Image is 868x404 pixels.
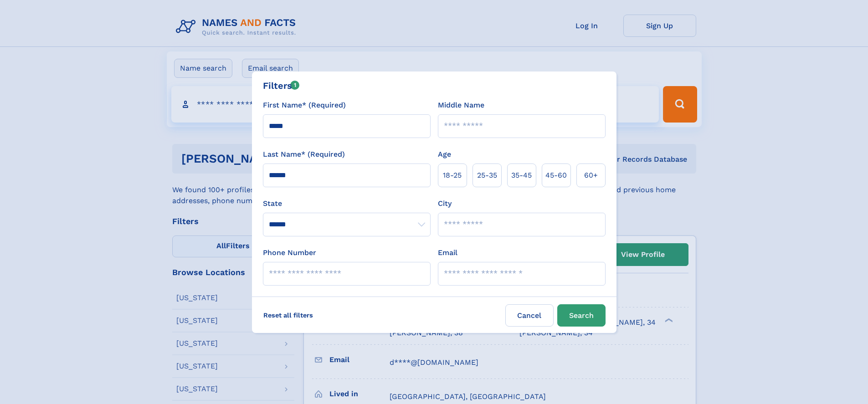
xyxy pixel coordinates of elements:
label: First Name* (Required) [263,100,346,111]
div: Filters [263,79,300,92]
label: Reset all filters [257,304,319,326]
span: 25‑35 [477,170,497,181]
span: 35‑45 [511,170,532,181]
span: 18‑25 [443,170,462,181]
span: 45‑60 [545,170,567,181]
label: Email [438,247,457,258]
label: Phone Number [263,247,316,258]
label: Middle Name [438,100,484,111]
label: Cancel [505,304,554,327]
label: Last Name* (Required) [263,149,345,160]
label: Age [438,149,451,160]
label: State [263,198,431,209]
button: Search [557,304,606,327]
span: 60+ [584,170,598,181]
label: City [438,198,452,209]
